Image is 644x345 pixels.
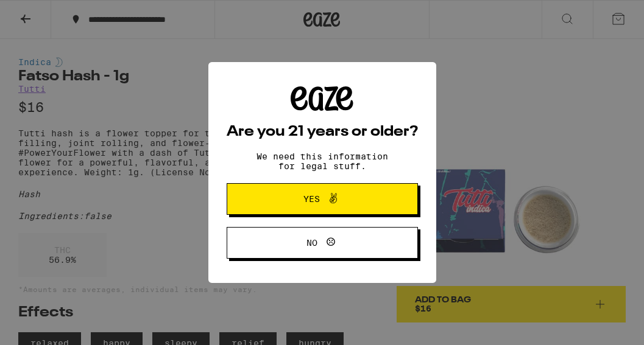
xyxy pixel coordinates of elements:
[227,227,418,259] button: No
[246,152,398,171] p: We need this information for legal stuff.
[303,195,320,203] span: Yes
[306,239,317,247] span: No
[227,125,418,139] h2: Are you 21 years or older?
[227,183,418,215] button: Yes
